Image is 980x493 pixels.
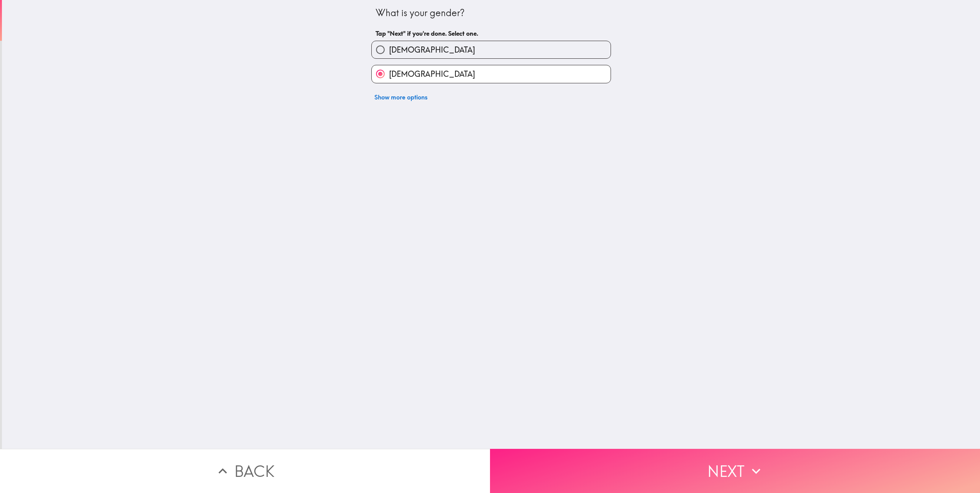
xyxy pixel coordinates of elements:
button: Show more options [371,89,430,105]
button: Next [490,449,980,493]
button: [DEMOGRAPHIC_DATA] [372,41,611,58]
button: [DEMOGRAPHIC_DATA] [372,65,611,83]
span: [DEMOGRAPHIC_DATA] [389,69,475,79]
span: [DEMOGRAPHIC_DATA] [389,45,475,55]
h6: Tap "Next" if you're done. Select one. [376,29,607,38]
div: What is your gender? [376,7,607,20]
